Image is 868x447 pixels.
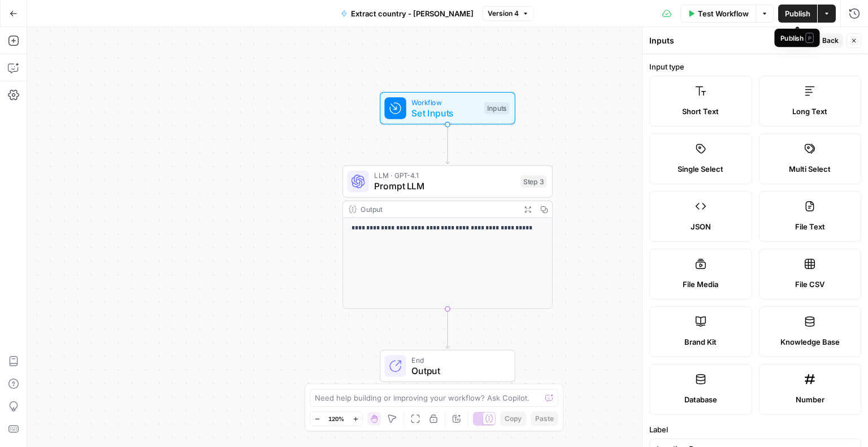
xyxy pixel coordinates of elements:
[521,175,547,188] div: Step 3
[795,221,825,232] span: File Text
[535,414,554,424] span: Paste
[680,5,756,23] button: Test Workflow
[334,5,480,23] button: Extract country - [PERSON_NAME]
[361,204,515,215] div: Output
[484,102,509,115] div: Inputs
[780,336,840,348] span: Knowledge Base
[683,279,718,290] span: File Media
[796,394,824,405] span: Number
[780,33,814,43] div: Publish
[411,364,504,377] span: Output
[808,33,843,48] button: Back
[342,350,553,383] div: EndOutput
[649,424,861,435] label: Label
[445,124,449,164] g: Edge from start to step_3
[684,336,717,348] span: Brand Kit
[342,92,553,125] div: WorkflowSet InputsInputs
[682,106,719,117] span: Short Text
[351,8,474,19] span: Extract country - [PERSON_NAME]
[531,411,558,426] button: Paste
[684,394,717,405] span: Database
[483,6,534,21] button: Version 4
[411,97,479,107] span: Workflow
[374,180,515,193] span: Prompt LLM
[649,61,861,72] label: Input type
[778,5,817,23] button: Publish
[805,33,813,43] span: P
[500,411,526,426] button: Copy
[488,8,519,19] span: Version 4
[789,163,831,175] span: Multi Select
[691,221,711,232] span: JSON
[822,36,839,46] span: Back
[795,279,824,290] span: File CSV
[445,309,449,348] g: Edge from step_3 to end
[374,170,515,181] span: LLM · GPT-4.1
[698,8,749,19] span: Test Workflow
[411,106,479,120] span: Set Inputs
[649,35,804,46] div: Inputs
[411,354,504,365] span: End
[505,414,522,424] span: Copy
[678,163,723,175] span: Single Select
[328,414,344,423] span: 120%
[792,106,827,117] span: Long Text
[785,8,810,19] span: Publish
